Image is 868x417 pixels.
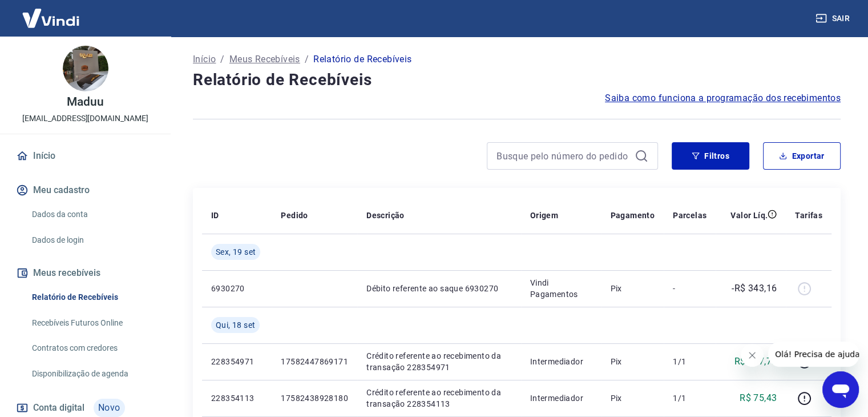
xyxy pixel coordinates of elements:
[281,356,348,367] p: 17582447869171
[14,260,157,286] button: Meus recebíveis
[7,8,96,17] span: Olá! Precisa de ajuda?
[741,344,764,367] iframe: Fechar mensagem
[673,210,706,221] p: Parcelas
[211,210,219,221] p: ID
[610,356,655,367] p: Pix
[530,392,592,404] p: Intermediador
[67,96,104,108] p: Maduu
[63,46,108,91] img: a3bfcca0-5715-488c-b83b-e33654fbe588.jpeg
[673,392,706,404] p: 1/1
[732,282,777,295] p: -R$ 343,16
[496,147,630,165] input: Busque pelo número do pedido
[530,210,558,221] p: Origem
[281,210,308,221] p: Pedido
[610,283,655,294] p: Pix
[27,311,157,335] a: Recebíveis Futuros Online
[673,356,706,367] p: 1/1
[229,53,300,66] a: Meus Recebíveis
[313,53,411,66] p: Relatório de Recebíveis
[605,91,841,105] a: Saiba como funciona a programação dos recebimentos
[610,392,655,404] p: Pix
[193,53,216,66] a: Início
[27,286,157,309] a: Relatório de Recebíveis
[193,69,841,91] h4: Relatório de Recebíveis
[730,210,768,221] p: Valor Líq.
[27,228,157,252] a: Dados de login
[610,210,655,221] p: Pagamento
[22,113,148,125] p: [EMAIL_ADDRESS][DOMAIN_NAME]
[768,342,859,367] iframe: Mensagem da empresa
[366,283,512,294] p: Débito referente ao saque 6930270
[211,356,263,367] p: 228354971
[211,392,263,404] p: 228354113
[216,246,256,258] span: Sex, 19 set
[14,143,157,169] a: Início
[366,387,512,410] p: Crédito referente ao recebimento da transação 228354113
[822,371,859,408] iframe: Botão para abrir a janela de mensagens
[14,1,88,35] img: Vindi
[672,142,749,170] button: Filtros
[281,392,348,404] p: 17582438928180
[216,319,255,331] span: Qui, 18 set
[763,142,841,170] button: Exportar
[14,178,157,203] button: Meu cadastro
[530,356,592,367] p: Intermediador
[27,362,157,386] a: Disponibilização de agenda
[366,350,512,373] p: Crédito referente ao recebimento da transação 228354971
[33,400,84,416] span: Conta digital
[795,210,822,221] p: Tarifas
[813,8,854,29] button: Sair
[366,210,405,221] p: Descrição
[740,391,777,405] p: R$ 75,43
[673,283,706,294] p: -
[305,53,309,66] p: /
[211,283,263,294] p: 6930270
[27,336,157,360] a: Contratos com credores
[27,203,157,226] a: Dados da conta
[94,399,125,417] span: Novo
[220,53,224,66] p: /
[530,277,592,300] p: Vindi Pagamentos
[734,355,777,368] p: R$ 267,73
